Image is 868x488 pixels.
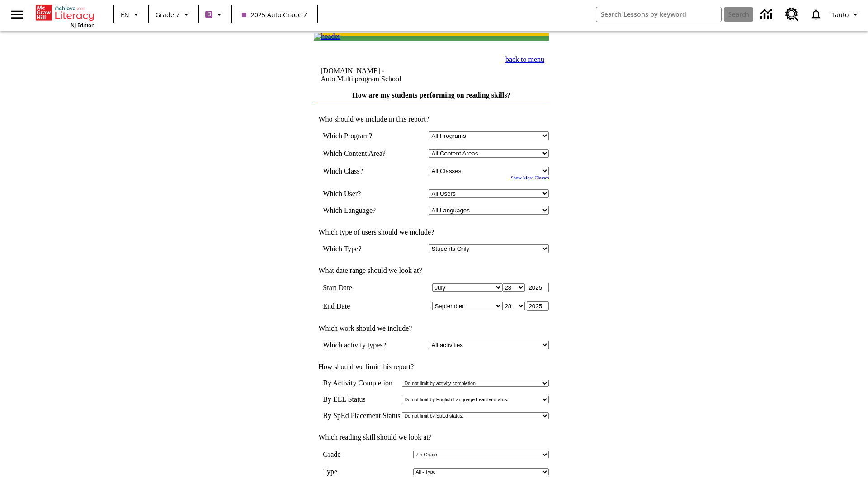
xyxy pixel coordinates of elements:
[804,3,828,26] a: Notifications
[323,150,386,157] nobr: Which Content Area?
[323,206,399,215] td: Which Language?
[314,228,549,236] td: Which type of users should we include?
[323,301,399,311] td: End Date
[152,6,195,23] button: Grade: Grade 7, Select a grade
[323,468,344,476] td: Type
[352,91,510,99] a: How are my students performing on reading skills?
[321,75,401,83] nobr: Auto Multi program School
[314,363,549,371] td: How should we limit this report?
[121,10,129,19] span: EN
[755,2,780,27] a: Data Center
[828,6,864,23] button: Profile/Settings
[323,450,349,459] td: Grade
[323,167,399,175] td: Which Class?
[511,175,549,180] a: Show More Classes
[202,6,228,23] button: Boost Class color is purple. Change class color
[323,379,400,387] td: By Activity Completion
[323,283,399,292] td: Start Date
[323,412,400,420] td: By SpEd Placement Status
[314,33,340,41] img: header
[831,10,849,19] span: Tauto
[314,267,549,275] td: What date range should we look at?
[323,244,399,253] td: Which Type?
[4,1,30,28] button: Open side menu
[242,10,307,19] span: 2025 Auto Grade 7
[156,10,179,19] span: Grade 7
[314,433,549,441] td: Which reading skill should we look at?
[596,7,721,22] input: search field
[314,115,549,123] td: Who should we include in this report?
[323,131,399,140] td: Which Program?
[314,324,549,333] td: Which work should we include?
[323,341,399,349] td: Which activity types?
[117,6,146,23] button: Language: EN, Select a language
[323,395,400,404] td: By ELL Status
[323,189,399,198] td: Which User?
[505,56,544,63] a: back to menu
[207,9,211,20] span: B
[780,2,804,27] a: Resource Center, Will open in new tab
[36,3,94,28] div: Home
[321,67,458,83] td: [DOMAIN_NAME] -
[71,22,94,28] span: NJ Edition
